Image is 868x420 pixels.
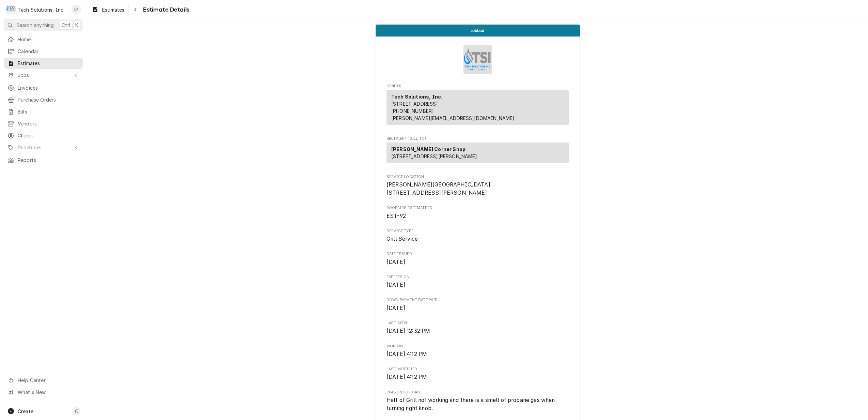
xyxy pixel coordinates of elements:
[386,259,405,265] span: [DATE]
[4,118,83,129] a: Vendors
[386,350,569,358] span: Won On
[386,84,569,89] span: Sender
[386,181,490,196] span: [PERSON_NAME][GEOGRAPHIC_DATA] [STREET_ADDRESS][PERSON_NAME]
[391,146,465,152] strong: [PERSON_NAME] Corner Shop
[386,235,569,243] span: Service Type
[386,205,569,211] span: Roopairs Estimate ID
[386,397,556,411] span: Half of Grill not working and there is a smell of propane gas when turning right knob.
[386,328,430,334] span: [DATE] 12:32 PM
[386,274,569,280] span: Expires On
[376,25,580,36] div: Status
[386,251,569,257] span: Date Issued
[4,34,83,45] a: Home
[4,94,83,105] a: Purchase Orders
[4,58,83,69] a: Estimates
[18,84,79,91] span: Invoices
[386,366,569,381] div: Last Modified
[386,327,569,335] span: Last Seen
[386,205,569,220] div: Roopairs Estimate ID
[386,258,569,266] span: Date Issued
[386,320,569,335] div: Last Seen
[18,6,64,13] div: Tech Solutions, Inc.
[18,132,79,139] span: Clients
[386,390,569,412] div: Reason for Call
[130,4,141,15] button: Navigate back
[386,251,569,266] div: Date Issued
[386,228,569,234] span: Service Type
[391,108,434,114] a: [PHONE_NUMBER]
[4,19,83,31] button: Search anythingCtrlK
[4,70,83,81] a: Go to Jobs
[18,96,79,103] span: Purchase Orders
[18,156,79,164] span: Reports
[4,130,83,141] a: Clients
[386,297,569,303] span: Down Payment Date Paid
[4,154,83,166] a: Reports
[18,60,79,67] span: Estimates
[463,45,492,74] img: Logo
[4,106,83,117] a: Bills
[4,387,83,398] a: Go to What's New
[75,21,78,29] span: K
[386,136,569,141] span: Recipient (Bill To)
[4,46,83,57] a: Calendar
[386,344,569,349] span: Won On
[391,115,515,121] a: [PERSON_NAME][EMAIL_ADDRESS][DOMAIN_NAME]
[102,6,124,13] span: Estimates
[386,396,569,412] span: Reason for Call
[386,174,569,197] div: Service Location
[62,21,70,29] span: Ctrl
[391,101,438,107] span: [STREET_ADDRESS]
[386,320,569,326] span: Last Seen
[386,373,569,381] span: Last Modified
[386,228,569,243] div: Service Type
[18,144,69,151] span: Pricebook
[391,153,477,159] span: [STREET_ADDRESS][PERSON_NAME]
[386,90,569,125] div: Sender
[386,142,569,166] div: Recipient (Bill To)
[386,142,569,163] div: Recipient (Bill To)
[18,389,79,396] span: What's New
[386,297,569,312] div: Down Payment Date Paid
[16,21,54,29] span: Search anything
[386,236,418,242] span: Grill Service
[386,212,569,220] span: Roopairs Estimate ID
[386,281,569,289] span: Expires On
[386,136,569,166] div: Estimate Recipient
[386,390,569,395] span: Reason for Call
[72,5,81,14] div: Lisa Paschal's Avatar
[18,36,79,43] span: Home
[4,375,83,386] a: Go to Help Center
[18,408,33,414] span: Create
[471,28,485,33] span: Jobbed
[386,351,427,357] span: [DATE] 4:12 PM
[386,174,569,180] span: Service Location
[18,108,79,115] span: Bills
[386,305,405,311] span: [DATE]
[18,72,69,79] span: Jobs
[386,84,569,128] div: Estimate Sender
[18,120,79,127] span: Vendors
[72,5,81,14] div: LP
[386,344,569,358] div: Won On
[386,304,569,312] span: Down Payment Date Paid
[141,5,189,14] span: Estimate Details
[4,142,83,153] a: Go to Pricebook
[391,94,442,100] strong: Tech Solutions, Inc.
[18,48,79,55] span: Calendar
[6,5,16,14] div: T
[6,5,16,14] div: Tech Solutions, Inc.'s Avatar
[386,282,405,288] span: [DATE]
[386,181,569,197] span: Service Location
[386,90,569,127] div: Sender
[386,213,406,219] span: EST-92
[386,274,569,289] div: Expires On
[18,377,79,384] span: Help Center
[386,374,427,380] span: [DATE] 4:12 PM
[4,82,83,93] a: Invoices
[89,4,127,15] a: Estimates
[386,366,569,372] span: Last Modified
[75,408,78,415] span: C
